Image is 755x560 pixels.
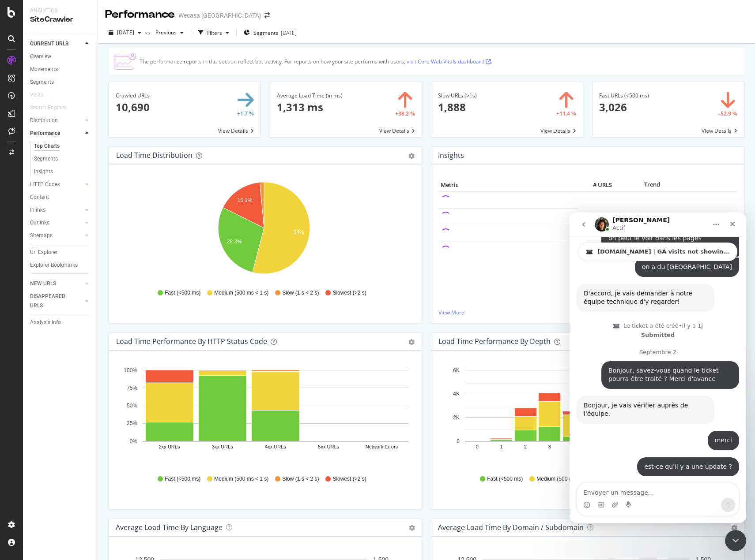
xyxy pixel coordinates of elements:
[152,29,177,36] span: Previous
[30,292,75,310] div: DISAPPEARED URLS
[579,179,614,192] th: # URLS
[30,103,67,112] div: Search Engines
[159,444,180,449] text: 2xx URLs
[30,129,60,138] div: Performance
[731,525,737,531] i: Options
[264,12,270,19] div: arrow-right-arrow-left
[105,26,145,40] button: [DATE]
[30,261,91,270] a: Explorer Bookmarks
[30,116,83,125] a: Distribution
[105,7,175,22] div: Performance
[227,239,242,245] text: 28.3%
[30,39,68,49] div: CURRENT URLS
[332,475,366,483] span: Slowest (>2 s)
[165,475,200,483] span: Fast (<500 ms)
[253,29,278,37] span: Segments
[178,11,261,20] div: Wecasa [GEOGRAPHIC_DATA]
[30,292,83,310] a: DISAPPEARED URLS
[140,58,492,65] div: The performance reports in this section reflect bot activity. For reports on how your site perfor...
[30,318,61,327] div: Analysis Info
[438,522,584,534] h4: Average Load Time by Domain / Subdomain
[281,29,297,37] div: [DATE]
[145,29,152,36] span: vs
[408,339,415,345] div: gear
[265,444,286,449] text: 4xx URLs
[438,365,734,467] svg: A chart.
[570,213,746,523] iframe: Intercom live chat
[152,26,187,40] button: Previous
[124,367,137,373] text: 100%
[30,129,83,138] a: Performance
[30,279,56,288] div: NEW URLS
[407,58,492,65] a: visit Core Web Vitals dashboard .
[282,475,319,483] span: Slow (1 s < 2 s)
[116,522,223,534] h4: Average Load Time by Language
[114,53,136,70] img: CjTTJyXI.png
[30,90,52,100] a: Visits
[438,149,464,161] h4: Insights
[30,15,91,25] div: SiteCrawler
[238,197,253,203] text: 16.2%
[536,475,591,483] span: Medium (500 ms < 1 s)
[366,444,398,449] text: Network Errors
[614,179,691,192] th: Trend
[438,309,737,316] a: View More
[476,444,479,449] text: 0
[282,289,319,297] span: Slow (1 s < 2 s)
[30,90,43,100] div: Visits
[116,365,411,467] div: A chart.
[34,167,91,176] a: Insights
[457,438,460,444] text: 0
[207,29,222,37] div: Filters
[34,142,91,151] a: Top Charts
[127,420,137,426] text: 25%
[30,7,91,15] div: Analytics
[453,414,460,421] text: 2K
[130,438,138,444] text: 0%
[165,289,200,297] span: Fast (<500 ms)
[438,337,551,346] div: Load Time Performance by Depth
[30,52,91,61] a: Overview
[30,205,83,215] a: Inlinks
[408,153,415,159] div: gear
[34,154,91,164] a: Segments
[30,193,91,202] a: Content
[30,231,53,240] div: Sitemaps
[30,78,54,87] div: Segments
[725,530,746,551] iframe: Intercom live chat
[34,142,60,151] div: Top Charts
[30,180,60,189] div: HTTP Codes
